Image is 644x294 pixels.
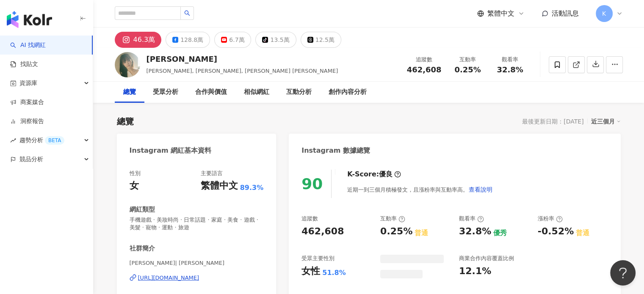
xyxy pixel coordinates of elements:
button: 查看說明 [468,181,493,198]
span: 趨勢分析 [19,131,64,150]
div: 近三個月 [591,116,621,127]
button: 12.5萬 [301,32,341,48]
span: [PERSON_NAME]| [PERSON_NAME] [130,259,264,267]
a: [URL][DOMAIN_NAME] [130,274,264,282]
div: 互動率 [452,55,484,64]
div: 追蹤數 [301,215,318,223]
div: 普通 [576,228,589,238]
img: KOL Avatar [115,52,140,77]
div: 0.25% [380,225,412,238]
div: 觀看率 [494,55,526,64]
div: 女性 [301,265,320,278]
div: 46.3萬 [133,34,155,46]
div: 優良 [379,170,392,179]
div: 性別 [130,170,141,177]
div: 12.5萬 [315,34,334,46]
span: 0.25% [454,66,481,74]
span: 查看說明 [469,186,492,193]
div: 受眾主要性別 [301,255,334,262]
span: 462,608 [407,65,442,74]
button: 128.8萬 [166,32,210,48]
div: 合作與價值 [195,87,227,97]
span: [PERSON_NAME], [PERSON_NAME], [PERSON_NAME] [PERSON_NAME] [146,68,338,74]
div: 追蹤數 [407,55,442,64]
span: 繁體中文 [487,9,514,18]
div: 繁體中文 [201,179,238,192]
div: 優秀 [493,228,507,238]
div: 6.7萬 [229,34,244,46]
div: 普通 [415,228,428,238]
span: rise [10,137,16,143]
button: 13.5萬 [255,32,296,48]
span: 手機遊戲 · 美妝時尚 · 日常話題 · 家庭 · 美食 · 遊戲 · 美髮 · 寵物 · 運動 · 旅遊 [130,216,264,231]
div: 總覽 [123,87,136,97]
button: 46.3萬 [115,32,162,48]
button: 6.7萬 [214,32,251,48]
div: 總覽 [117,115,134,127]
iframe: Help Scout Beacon - Open [610,260,636,286]
a: searchAI 找網紅 [10,41,46,49]
span: 資源庫 [19,74,37,93]
div: 女 [130,179,139,192]
a: 洞察報告 [10,117,44,126]
div: BETA [45,136,64,145]
div: 128.8萬 [180,34,203,46]
div: [URL][DOMAIN_NAME] [138,274,199,282]
div: 社群簡介 [130,244,155,253]
span: 競品分析 [19,150,43,169]
div: 受眾分析 [153,87,178,97]
div: -0.52% [538,225,574,238]
div: Instagram 數據總覽 [301,146,370,155]
a: 找貼文 [10,60,38,69]
div: 32.8% [459,225,491,238]
div: 觀看率 [459,215,484,223]
img: logo [7,11,52,28]
span: K [602,9,606,18]
div: 近期一到三個月積極發文，且漲粉率與互動率高。 [347,181,493,198]
div: Instagram 網紅基本資料 [130,146,212,155]
div: 13.5萬 [270,34,289,46]
div: 網紅類型 [130,205,155,214]
div: [PERSON_NAME] [146,54,338,64]
div: 創作內容分析 [329,87,367,97]
div: 最後更新日期：[DATE] [522,118,583,125]
div: 90 [301,175,323,192]
div: K-Score : [347,170,401,179]
div: 商業合作內容覆蓋比例 [459,255,514,262]
div: 主要語言 [201,170,223,177]
div: 462,608 [301,225,344,238]
div: 12.1% [459,265,491,278]
div: 相似網紅 [244,87,269,97]
span: search [184,10,190,16]
div: 互動分析 [286,87,312,97]
div: 51.8% [322,268,346,278]
span: 32.8% [497,66,523,74]
span: 89.3% [240,183,264,192]
div: 漲粉率 [538,215,563,223]
a: 商案媒合 [10,98,44,107]
div: 互動率 [380,215,405,223]
span: 活動訊息 [552,9,579,17]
